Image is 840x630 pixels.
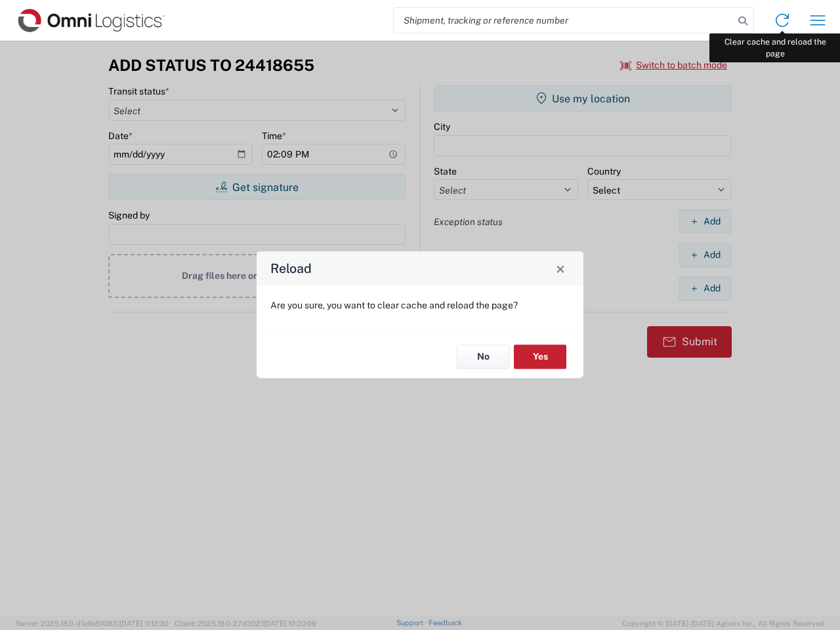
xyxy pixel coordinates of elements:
p: Are you sure, you want to clear cache and reload the page? [270,299,570,311]
input: Shipment, tracking or reference number [394,8,734,33]
button: Yes [514,345,566,369]
button: No [457,345,509,369]
button: Close [551,259,570,278]
h4: Reload [270,259,312,278]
